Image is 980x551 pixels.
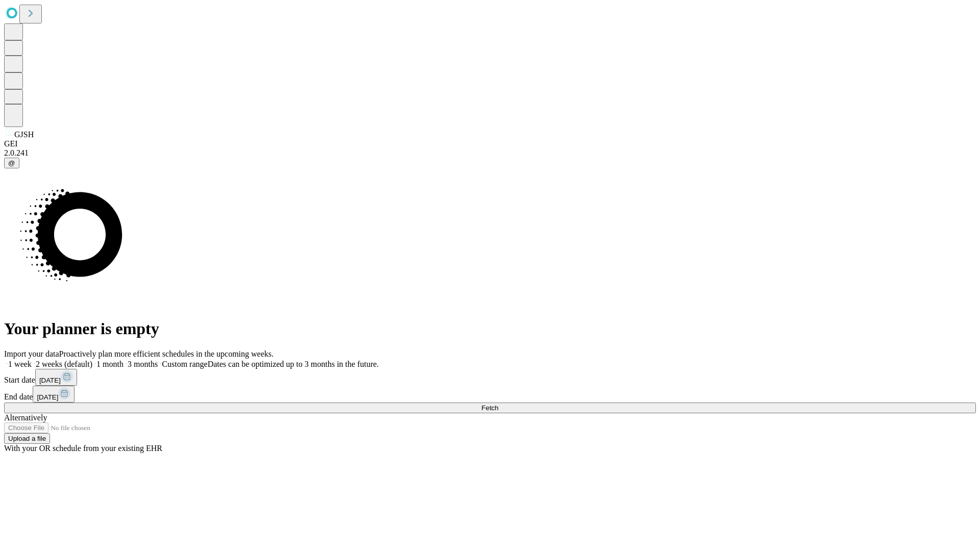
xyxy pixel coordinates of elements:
button: Fetch [4,403,976,413]
button: [DATE] [33,386,75,403]
span: Import your data [4,349,59,358]
span: Alternatively [4,413,47,422]
button: @ [4,158,19,168]
div: 2.0.241 [4,148,976,158]
span: [DATE] [39,377,61,384]
span: 2 weeks (default) [36,360,92,368]
div: GEI [4,139,976,148]
span: @ [8,159,15,167]
span: Fetch [481,404,498,412]
span: Custom range [162,360,207,368]
span: 1 month [96,360,124,368]
span: 1 week [8,360,32,368]
h1: Your planner is empty [4,319,976,338]
span: Dates can be optimized up to 3 months in the future. [208,360,379,368]
span: 3 months [128,360,158,368]
div: End date [4,386,976,403]
span: Proactively plan more efficient schedules in the upcoming weeks. [59,349,274,358]
span: With your OR schedule from your existing EHR [4,444,162,453]
button: Upload a file [4,433,50,444]
div: Start date [4,369,976,386]
span: [DATE] [37,393,58,401]
button: [DATE] [35,369,77,386]
span: GJSH [14,130,34,139]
